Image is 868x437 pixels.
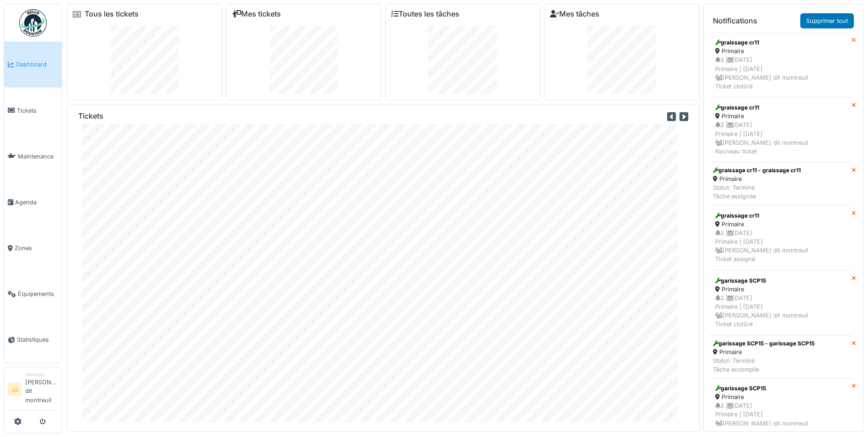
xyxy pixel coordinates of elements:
a: graissage cr11 Primaire 3 |[DATE]Primaire | [DATE] [PERSON_NAME] dit montreuilTicket clotûré [709,32,852,97]
div: Primaire [715,393,846,401]
a: Équipements [4,271,62,317]
div: Statut: Terminé Tâche assignée [713,183,801,201]
a: Dashboard [4,42,62,87]
a: Agenda [4,179,62,225]
a: Tickets [4,87,62,133]
div: graissage cr11 - graissage cr11 [713,166,801,175]
div: 3 | [DATE] Primaire | [DATE] [PERSON_NAME] dit montreuil Ticket clotûré [715,294,846,329]
h6: Notifications [713,16,757,25]
span: Maintenance [18,152,58,161]
li: JJ [8,382,22,396]
div: graissage cr11 [715,38,846,47]
div: garissage SCP15 [715,384,846,393]
span: Équipements [18,290,58,298]
a: garissage SCP15 - garissage SCP15 Primaire Statut: TerminéTâche accomplie [709,335,852,378]
a: Mes tâches [550,10,599,18]
a: graissage cr11 - graissage cr11 Primaire Statut: TerminéTâche assignée [709,162,852,205]
a: Mes tickets [232,10,281,18]
img: Badge_color-CXgf-gQk.svg [19,9,47,37]
div: garissage SCP15 [715,277,846,285]
a: Zones [4,225,62,271]
span: Agenda [15,198,58,207]
div: 3 | [DATE] Primaire | [DATE] [PERSON_NAME] dit montreuil Nouveau ticket [715,120,846,156]
a: graissage cr11 Primaire 3 |[DATE]Primaire | [DATE] [PERSON_NAME] dit montreuilTicket assigné [709,205,852,270]
a: Statistiques [4,317,62,363]
a: JJ Manager[PERSON_NAME] dit montreuil [8,371,58,410]
a: graissage cr11 Primaire 3 |[DATE]Primaire | [DATE] [PERSON_NAME] dit montreuilNouveau ticket [709,97,852,162]
span: Statistiques [17,335,58,344]
a: Supprimer tout [800,13,854,28]
div: Statut: Terminé Tâche accomplie [713,356,814,374]
span: Dashboard [16,60,58,69]
a: Toutes les tâches [391,10,459,18]
div: graissage cr11 [715,104,846,112]
div: 3 | [DATE] Primaire | [DATE] [PERSON_NAME] dit montreuil Ticket clotûré [715,55,846,91]
li: [PERSON_NAME] dit montreuil [25,371,58,408]
a: Maintenance [4,133,62,179]
div: 3 | [DATE] Primaire | [DATE] [PERSON_NAME] dit montreuil Ticket assigné [715,229,846,264]
div: Primaire [713,348,814,356]
div: graissage cr11 [715,212,846,220]
span: Tickets [17,106,58,115]
a: Tous les tickets [85,10,139,18]
h6: Tickets [78,112,103,120]
div: 3 | [DATE] Primaire | [DATE] [PERSON_NAME] dit montreuil Nouveau ticket [715,401,846,437]
span: Zones [15,244,58,252]
div: garissage SCP15 - garissage SCP15 [713,339,814,348]
div: Primaire [715,220,846,229]
div: Manager [25,371,58,378]
div: Primaire [715,112,846,120]
a: garissage SCP15 Primaire 3 |[DATE]Primaire | [DATE] [PERSON_NAME] dit montreuilTicket clotûré [709,270,852,335]
div: Primaire [715,285,846,294]
div: Primaire [715,47,846,55]
div: Primaire [713,175,801,183]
